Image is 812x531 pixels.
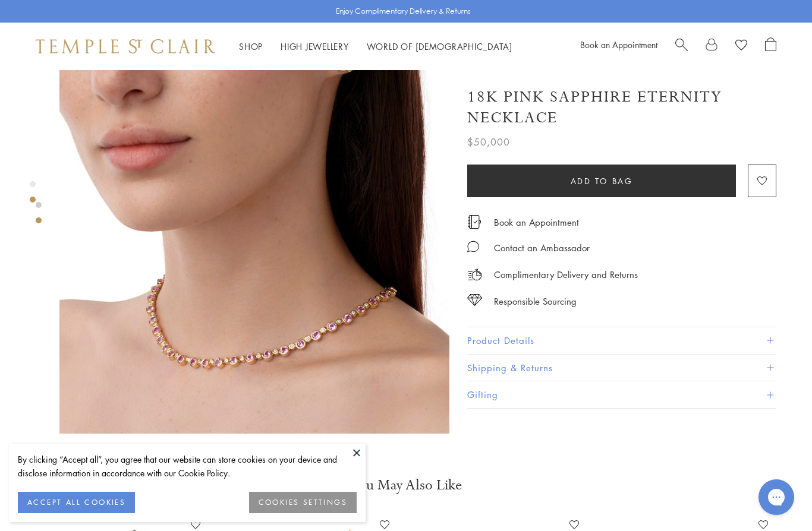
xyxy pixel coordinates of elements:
button: Product Details [467,327,776,354]
div: Product gallery navigation [30,178,36,212]
div: By clicking “Accept all”, you agree that our website can store cookies on your device and disclos... [18,453,357,480]
button: Gifting [467,381,776,408]
button: ACCEPT ALL COOKIES [18,492,135,513]
p: Enjoy Complimentary Delivery & Returns [336,5,471,17]
a: Open Shopping Bag [765,37,776,55]
img: Temple St. Clair [36,39,215,53]
span: Add to bag [571,175,633,188]
img: icon_appointment.svg [467,215,481,229]
a: ShopShop [239,40,263,52]
span: $50,000 [467,134,510,150]
h1: 18K Pink Sapphire Eternity Necklace [467,87,776,128]
a: View Wishlist [735,37,747,55]
div: Responsible Sourcing [494,294,577,309]
img: N16143-PS4R18 [59,44,449,434]
a: Book an Appointment [580,39,657,50]
nav: Main navigation [239,39,512,54]
button: Shipping & Returns [467,355,776,381]
img: icon_sourcing.svg [467,294,482,306]
a: Search [675,37,688,55]
div: Contact an Ambassador [494,241,590,255]
button: COOKIES SETTINGS [249,492,357,513]
img: MessageIcon-01_2.svg [467,241,479,252]
img: icon_delivery.svg [467,267,482,282]
a: High JewelleryHigh Jewellery [281,40,349,52]
p: Complimentary Delivery and Returns [494,267,638,282]
iframe: Gorgias live chat messenger [753,475,800,519]
a: World of [DEMOGRAPHIC_DATA]World of [DEMOGRAPHIC_DATA] [367,40,512,52]
button: Add to bag [467,165,736,197]
h3: You May Also Like [48,476,764,495]
a: Book an Appointment [494,216,579,229]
